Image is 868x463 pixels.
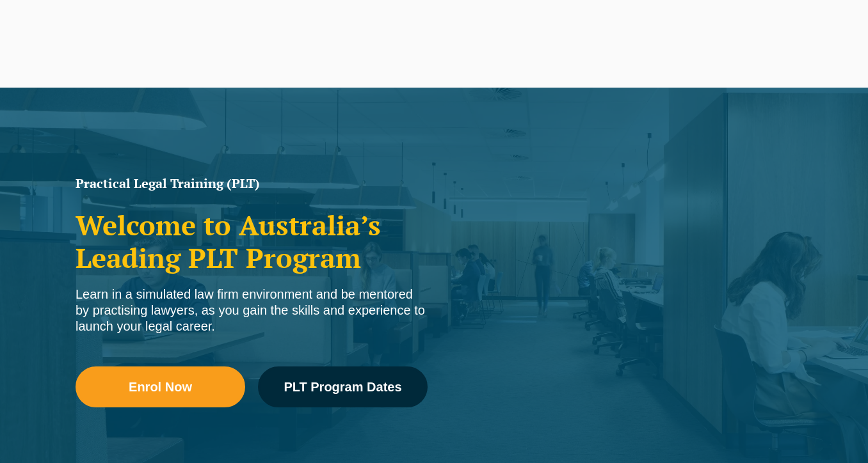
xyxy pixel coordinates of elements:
div: Learn in a simulated law firm environment and be mentored by practising lawyers, as you gain the ... [76,286,428,334]
span: Enrol Now [129,381,192,393]
h2: Welcome to Australia’s Leading PLT Program [76,209,428,274]
h1: Practical Legal Training (PLT) [76,177,428,190]
a: Enrol Now [76,366,245,407]
a: PLT Program Dates [258,366,428,407]
span: PLT Program Dates [284,381,401,393]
